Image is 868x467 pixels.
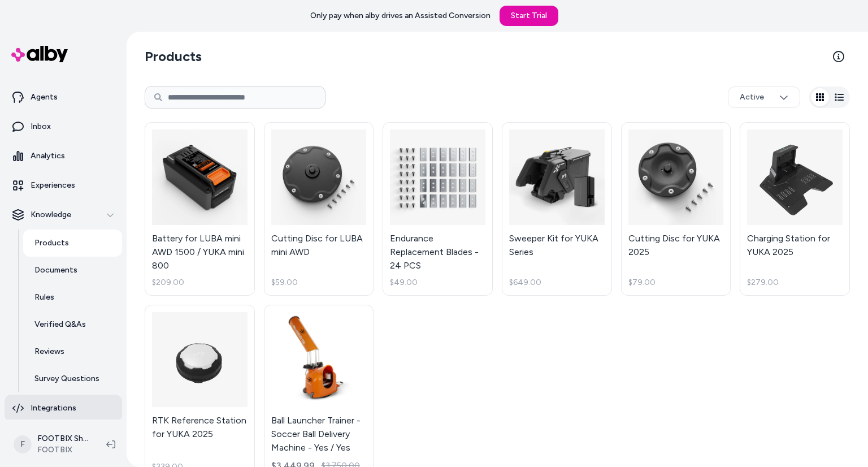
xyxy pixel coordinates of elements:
[23,311,122,338] a: Verified Q&As
[11,46,68,62] img: alby Logo
[34,373,99,384] p: Survey Questions
[502,122,612,296] a: Sweeper Kit for YUKA SeriesSweeper Kit for YUKA Series$649.00
[14,435,32,453] span: F
[23,365,122,392] a: Survey Questions
[23,230,122,257] a: Products
[383,122,493,296] a: Endurance Replacement Blades - 24 PCSEndurance Replacement Blades - 24 PCS$49.00
[310,10,491,21] p: Only pay when alby drives an Assisted Conversion
[31,150,65,162] p: Analytics
[31,180,75,191] p: Experiences
[31,403,76,414] p: Integrations
[34,265,77,276] p: Documents
[500,6,558,26] a: Start Trial
[145,122,255,296] a: Battery for LUBA mini AWD 1500 / YUKA mini 800Battery for LUBA mini AWD 1500 / YUKA mini 800$209.00
[740,122,850,296] a: Charging Station for YUKA 2025Charging Station for YUKA 2025$279.00
[145,47,202,66] h2: Products
[5,201,122,228] button: Knowledge
[5,84,122,111] a: Agents
[5,142,122,170] a: Analytics
[37,444,88,456] span: FOOTBIX
[34,346,64,357] p: Reviews
[23,257,122,284] a: Documents
[621,122,731,296] a: Cutting Disc for YUKA 2025Cutting Disc for YUKA 2025$79.00
[728,87,800,108] button: Active
[34,319,86,330] p: Verified Q&As
[264,122,374,296] a: Cutting Disc for LUBA mini AWDCutting Disc for LUBA mini AWD$59.00
[34,237,69,249] p: Products
[23,284,122,311] a: Rules
[5,113,122,140] a: Inbox
[31,92,58,103] p: Agents
[37,433,88,444] p: FOOTBIX Shopify
[31,209,71,220] p: Knowledge
[34,292,54,303] p: Rules
[31,121,51,132] p: Inbox
[5,395,122,422] a: Integrations
[7,426,97,462] button: FFOOTBIX ShopifyFOOTBIX
[5,172,122,199] a: Experiences
[23,338,122,365] a: Reviews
